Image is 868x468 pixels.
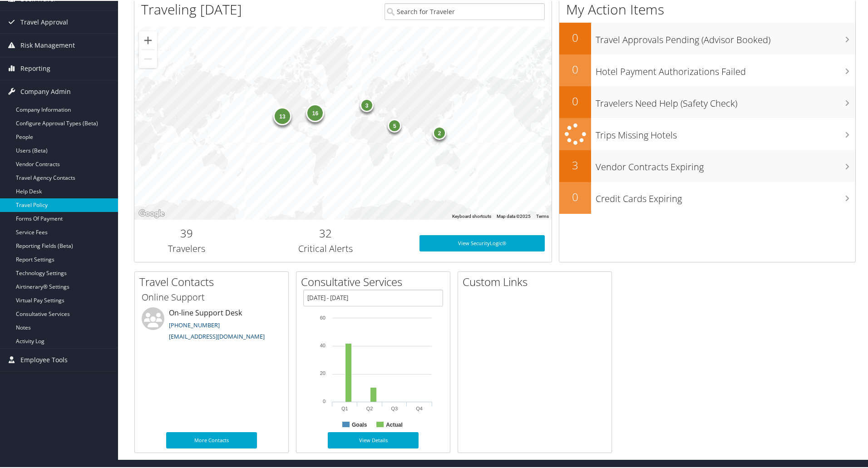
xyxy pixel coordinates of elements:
tspan: 20 [320,369,325,375]
text: Q1 [341,405,348,410]
h2: 0 [559,188,591,204]
h3: Vendor Contracts Expiring [596,155,855,172]
h2: Travel Contacts [139,273,288,289]
div: 3 [360,97,374,111]
h2: 3 [559,157,591,172]
div: 16 [306,103,324,121]
h2: 0 [559,61,591,76]
h2: Custom Links [463,273,612,289]
h3: Critical Alerts [246,241,406,254]
a: 0Hotel Payment Authorizations Failed [559,54,855,85]
span: Map data ©2025 [497,213,531,218]
input: Search for Traveler [385,2,545,19]
h2: 0 [559,93,591,108]
a: 0Travel Approvals Pending (Advisor Booked) [559,22,855,54]
tspan: 60 [320,314,325,320]
div: 13 [273,106,291,124]
span: Company Admin [20,79,71,102]
h2: 39 [141,225,232,240]
h3: Credit Cards Expiring [596,187,855,204]
span: Employee Tools [20,348,68,370]
a: View SecurityLogic® [419,234,545,251]
span: Travel Approval [20,10,68,33]
span: Risk Management [20,33,75,56]
text: Goals [352,421,367,427]
a: Open this area in Google Maps (opens a new window) [137,207,167,219]
text: Q3 [391,405,398,410]
a: 0Travelers Need Help (Safety Check) [559,85,855,117]
a: 0Credit Cards Expiring [559,181,855,213]
span: Reporting [20,56,50,79]
button: Zoom in [139,30,157,49]
tspan: 0 [323,398,325,403]
h3: Hotel Payment Authorizations Failed [596,60,855,77]
a: [EMAIL_ADDRESS][DOMAIN_NAME] [169,331,265,340]
h3: Trips Missing Hotels [596,123,855,141]
img: Google [137,207,167,219]
div: 2 [433,125,446,139]
h2: 32 [246,225,406,240]
h3: Travel Approvals Pending (Advisor Booked) [596,28,855,45]
li: On-line Support Desk [137,306,286,344]
text: Q4 [416,405,423,410]
div: 5 [388,118,401,132]
button: Zoom out [139,49,157,67]
text: Q2 [366,405,373,410]
h3: Travelers [141,241,232,254]
a: View Details [328,431,419,448]
button: Keyboard shortcuts [452,212,491,219]
a: [PHONE_NUMBER] [169,320,220,328]
h2: 0 [559,29,591,44]
h2: Consultative Services [301,273,450,289]
tspan: 40 [320,342,325,347]
text: Actual [386,421,403,427]
a: Terms (opens in new tab) [536,213,549,218]
h3: Online Support [142,290,281,303]
a: Trips Missing Hotels [559,117,855,149]
a: 3Vendor Contracts Expiring [559,149,855,181]
a: More Contacts [166,431,257,448]
h3: Travelers Need Help (Safety Check) [596,92,855,109]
